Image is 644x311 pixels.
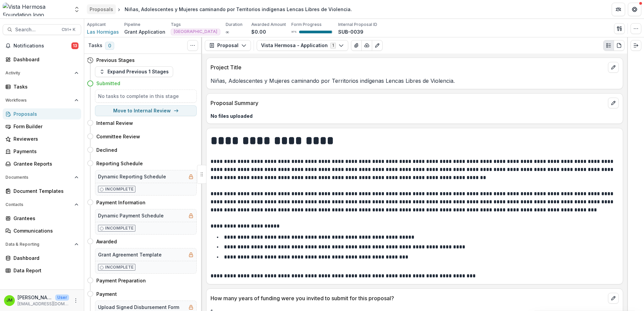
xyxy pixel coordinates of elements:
[226,22,243,28] p: Duration
[96,290,117,298] h4: Payment
[3,24,81,35] button: Search...
[13,43,71,49] span: Notifications
[13,123,76,130] div: Form Builder
[211,99,605,107] p: Proposal Summary
[205,40,251,51] button: Proposal
[171,22,181,28] p: Tags
[3,172,81,183] button: Open Documents
[98,93,194,100] h5: No tasks to complete in this stage
[251,28,266,35] p: $0.00
[13,110,76,117] div: Proposals
[3,3,69,16] img: Vista Hermosa Foundation logo
[3,81,81,92] a: Tasks
[87,22,106,28] p: Applicant
[95,66,173,77] button: Expand Previous 1 Stages
[3,158,81,169] a: Grantee Reports
[87,4,355,14] nav: breadcrumb
[6,298,12,303] div: Jerry Martinez
[60,26,77,33] div: Ctrl + K
[98,212,164,219] h5: Dynamic Payment Schedule
[105,225,134,231] p: Incomplete
[603,40,614,51] button: Plaintext view
[612,3,625,16] button: Partners
[3,146,81,157] a: Payments
[13,267,76,274] div: Data Report
[96,160,143,167] h4: Reporting Schedule
[96,119,133,127] h4: Internal Review
[338,28,363,35] p: SUB-0039
[105,264,134,270] p: Incomplete
[351,40,362,51] button: View Attached Files
[87,4,116,14] a: Proposals
[187,40,198,51] button: Toggle View Cancelled Tasks
[13,83,76,90] div: Tasks
[211,77,619,85] p: Niñas, Adolescentes y Mujeres caminando por Territorios indígenas Lencas Libres de Violencia.
[13,160,76,167] div: Grantee Reports
[628,3,641,16] button: Get Help
[13,254,76,262] div: Dashboard
[338,22,377,28] p: Internal Proposal ID
[291,22,322,28] p: Form Progress
[3,68,81,78] button: Open Activity
[96,133,140,140] h4: Committee Review
[96,277,146,284] h4: Payment Preparation
[608,98,619,108] button: edit
[13,215,76,222] div: Grantees
[72,3,82,16] button: Open entity switcher
[608,293,619,304] button: edit
[3,108,81,119] a: Proposals
[13,187,76,195] div: Document Templates
[95,105,197,116] button: Move to Internal Review
[226,28,229,35] p: ∞
[105,42,114,50] span: 0
[88,43,102,48] h3: Tasks
[13,227,76,234] div: Communications
[124,28,165,35] p: Grant Application
[18,301,69,307] p: [EMAIL_ADDRESS][DOMAIN_NAME]
[18,294,53,301] p: [PERSON_NAME]
[72,297,80,305] button: More
[174,29,217,34] span: [GEOGRAPHIC_DATA]
[3,133,81,144] a: Reviewers
[614,40,624,51] button: PDF view
[3,239,81,250] button: Open Data & Reporting
[608,62,619,73] button: edit
[13,135,76,142] div: Reviewers
[5,175,72,180] span: Documents
[13,148,76,155] div: Payments
[98,251,162,258] h5: Grant Agreement Template
[3,54,81,65] a: Dashboard
[96,146,117,153] h4: Declined
[291,30,296,34] p: 97 %
[98,304,179,311] h5: Upload Signed Disbursement Form
[96,57,135,64] h4: Previous Stages
[71,42,78,49] span: 13
[3,225,81,236] a: Communications
[3,40,81,51] button: Notifications13
[372,40,383,51] button: Edit as form
[5,202,72,207] span: Contacts
[3,252,81,264] a: Dashboard
[5,98,72,103] span: Workflows
[3,95,81,106] button: Open Workflows
[251,22,286,28] p: Awarded Amount
[5,71,72,75] span: Activity
[105,186,134,192] p: Incomplete
[96,199,146,206] h4: Payment Information
[3,121,81,132] a: Form Builder
[3,185,81,197] a: Document Templates
[15,27,58,33] span: Search...
[211,294,605,302] p: How many years of funding were you invited to submit for this proposal?
[98,173,166,180] h5: Dynamic Reporting Schedule
[257,40,348,51] button: Vista Hermosa - Application1
[125,6,352,13] div: Niñas, Adolescentes y Mujeres caminando por Territorios indígenas Lencas Libres de Violencia.
[211,63,605,71] p: Project Title
[87,28,119,35] a: Las Hormigas
[96,238,117,245] h4: Awarded
[124,22,140,28] p: Pipeline
[3,199,81,210] button: Open Contacts
[3,265,81,276] a: Data Report
[3,213,81,224] a: Grantees
[211,112,619,119] p: No files uploaded
[96,80,120,87] h4: Submitted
